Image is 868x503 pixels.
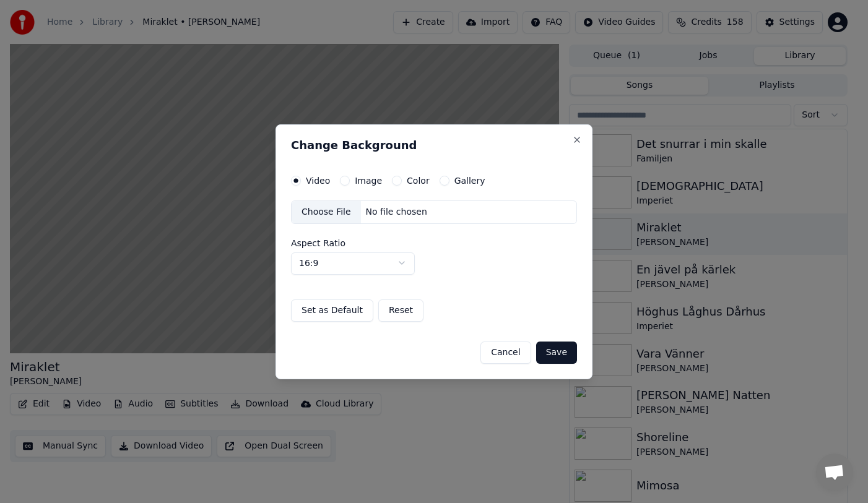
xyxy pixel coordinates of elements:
[378,299,423,321] button: Reset
[306,176,330,185] label: Video
[480,341,531,363] button: Cancel
[292,201,361,223] div: Choose File
[291,140,577,151] h2: Change Background
[291,238,577,247] label: Aspect Ratio
[536,341,577,363] button: Save
[454,176,485,185] label: Gallery
[291,299,373,321] button: Set as Default
[407,176,430,185] label: Color
[361,206,432,218] div: No file chosen
[355,176,382,185] label: Image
